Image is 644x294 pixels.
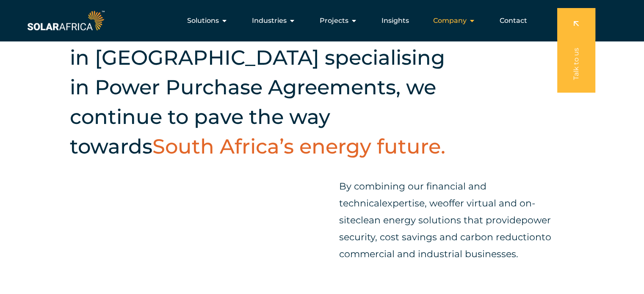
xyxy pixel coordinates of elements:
a: Insights [381,16,409,26]
div: Menu Toggle [106,12,534,29]
h2: Starting as one of the only companies in [GEOGRAPHIC_DATA] specialising in Power Purchase Agreeme... [70,13,469,161]
nav: Menu [106,12,534,29]
span: Projects [320,16,348,26]
span: clean energy [356,214,416,226]
a: Contact [500,16,527,26]
span: expertise [382,198,425,209]
span: By combining our financial and technical [339,181,486,209]
span: Industries [252,16,287,26]
span: we [429,198,443,209]
span: solutions that provide [418,214,521,226]
span: Company [433,16,467,26]
span: , [425,198,427,209]
span: South Africa’s energy future. [152,134,445,159]
span: Solutions [187,16,219,26]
